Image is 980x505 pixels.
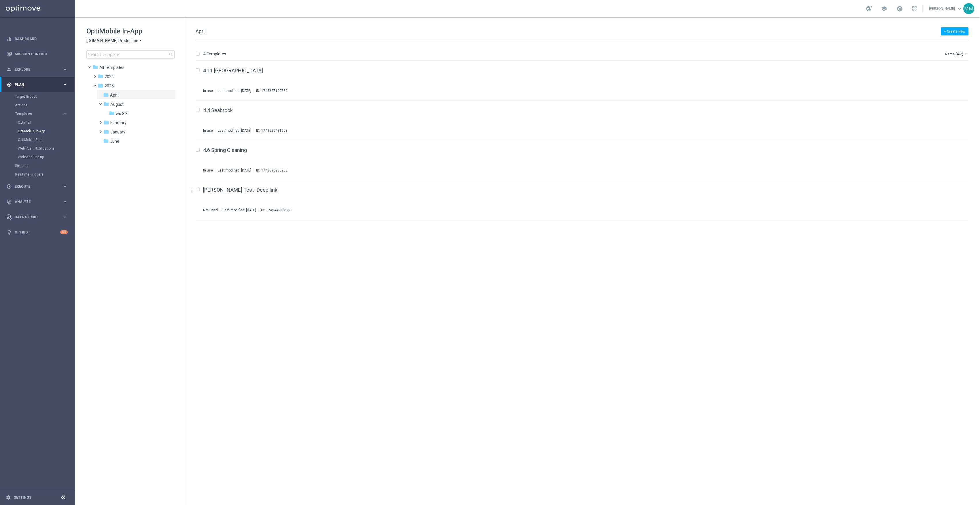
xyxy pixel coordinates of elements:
i: folder [103,120,109,125]
i: person_search [7,67,12,72]
div: In use [203,88,213,93]
div: Target Groups [15,92,74,101]
div: Last modified: [DATE] [215,168,253,173]
div: 1745442335998 [266,208,292,212]
i: keyboard_arrow_right [62,214,68,220]
a: Mission Control [15,46,68,62]
button: track_changes Analyze keyboard_arrow_right [6,199,68,204]
div: In use [203,128,213,133]
div: Dashboard [7,31,68,46]
i: keyboard_arrow_right [62,199,68,204]
span: Execute [15,185,62,188]
button: play_circle_outline Execute keyboard_arrow_right [6,184,68,189]
i: folder [109,110,115,116]
div: Last modified: [DATE] [220,208,258,212]
div: ID: [258,208,292,212]
button: person_search Explore keyboard_arrow_right [6,67,68,72]
i: play_circle_outline [7,184,12,189]
button: gps_fixed Plan keyboard_arrow_right [6,82,68,87]
button: Name (A-Z)arrow_drop_down [945,50,968,57]
i: folder [103,92,109,98]
i: folder [98,83,103,88]
span: April [110,93,118,98]
div: Press SPACE to select this row. [190,101,979,140]
span: Data Studio [15,215,62,219]
i: keyboard_arrow_right [62,82,68,87]
span: Plan [15,83,62,86]
input: Search Template [86,50,175,59]
div: Press SPACE to select this row. [190,61,979,101]
a: Optibot [15,225,60,240]
div: OptiMobile Push [18,135,74,144]
div: Data Studio [7,214,62,220]
button: equalizer Dashboard [6,37,68,41]
span: June [110,139,119,144]
span: Analyze [15,200,62,203]
i: folder [98,74,103,79]
div: Press SPACE to select this row. [190,180,979,220]
span: school [881,5,887,12]
a: 4.11 [GEOGRAPHIC_DATA] [203,68,263,73]
button: Data Studio keyboard_arrow_right [6,215,68,219]
a: OptiMobile Push [18,137,60,142]
i: keyboard_arrow_right [62,111,68,117]
div: Analyze [7,199,62,204]
i: keyboard_arrow_right [62,67,68,72]
i: folder [103,101,109,107]
i: track_changes [7,199,12,204]
span: August [110,102,124,107]
div: ID: [253,88,287,93]
span: Templates [99,65,124,70]
div: OptiMobile In-App [18,127,74,135]
span: Explore [15,68,62,71]
a: Realtime Triggers [15,172,60,177]
a: Target Groups [15,94,60,99]
p: 4 Templates [203,51,226,56]
div: Explore [7,67,62,72]
div: Plan [7,82,62,87]
span: February [110,120,126,125]
div: Realtime Triggers [15,170,74,179]
button: [DOMAIN_NAME] Production arrow_drop_down [86,38,143,44]
a: Dashboard [15,31,68,46]
div: Webpage Pop-up [18,153,74,161]
i: folder [103,129,109,135]
a: Web Push Notifications [18,146,60,151]
a: OptiMobile In-App [18,129,60,133]
div: Templates [15,110,74,161]
i: keyboard_arrow_right [62,184,68,189]
a: [PERSON_NAME]keyboard_arrow_down [928,4,963,13]
div: 1743627199750 [261,88,287,93]
div: Streams [15,161,74,170]
span: Templates [15,112,56,116]
div: +10 [60,230,68,234]
span: [DOMAIN_NAME] Production [86,38,138,44]
span: 2024 [105,74,114,79]
div: Not Used [203,208,218,212]
div: Templates [15,112,62,116]
div: Mission Control [7,46,68,62]
div: Optibot [7,225,68,240]
button: lightbulb Optibot +10 [6,230,68,235]
div: Actions [15,101,74,110]
button: Mission Control [6,52,68,56]
div: Last modified: [DATE] [215,88,253,93]
div: 1743626481968 [261,128,287,133]
i: arrow_drop_down [963,52,968,56]
div: In use [203,168,213,173]
a: Optimail [18,120,60,125]
button: Templates keyboard_arrow_right [15,112,68,116]
span: April [196,28,206,34]
i: arrow_drop_down [138,38,143,44]
i: lightbulb [7,230,12,235]
div: Press SPACE to select this row. [190,140,979,180]
i: gps_fixed [7,82,12,87]
div: ID: [253,168,287,173]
